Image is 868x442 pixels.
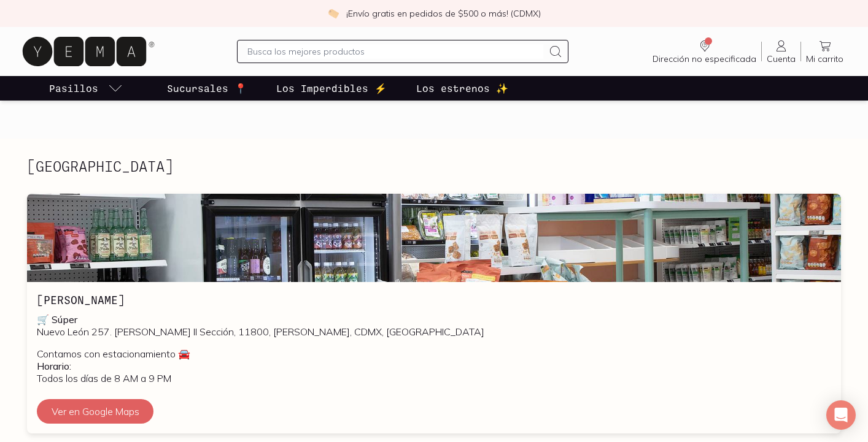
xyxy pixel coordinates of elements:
p: Sucursales 📍 [167,81,247,96]
p: Nuevo León 257. [PERSON_NAME] II Sección, 11800, [PERSON_NAME], CDMX, [GEOGRAPHIC_DATA] [37,313,831,338]
a: Sucursales 📍 [165,76,249,101]
div: Open Intercom Messenger [826,400,856,430]
a: Los Imperdibles ⚡️ [274,76,389,101]
input: Busca los mejores productos [247,44,543,59]
button: Ver en Google Maps [37,399,153,424]
img: check [328,8,339,19]
a: pasillo-todos-link [47,76,125,101]
h3: [PERSON_NAME] [37,292,831,308]
a: Escandón[PERSON_NAME]🛒 SúperNuevo León 257. [PERSON_NAME] II Sección, 11800, [PERSON_NAME], CDMX,... [27,194,841,433]
p: Contamos con estacionamiento 🚘 Todos los días de 8 AM a 9 PM [37,348,831,384]
h2: [GEOGRAPHIC_DATA] [27,158,173,174]
p: Los estrenos ✨ [416,81,508,96]
a: Cuenta [762,39,800,64]
p: Los Imperdibles ⚡️ [276,81,387,96]
img: Escandón [27,194,841,282]
span: Mi carrito [806,53,843,64]
a: Dirección no especificada [648,39,761,64]
span: Cuenta [767,53,796,64]
a: Mi carrito [801,39,848,64]
a: Los estrenos ✨ [414,76,511,101]
p: ¡Envío gratis en pedidos de $500 o más! (CDMX) [346,7,541,20]
b: Horario: [37,360,71,372]
span: Dirección no especificada [653,53,756,64]
p: Pasillos [49,81,98,96]
b: 🛒 Súper [37,313,77,326]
